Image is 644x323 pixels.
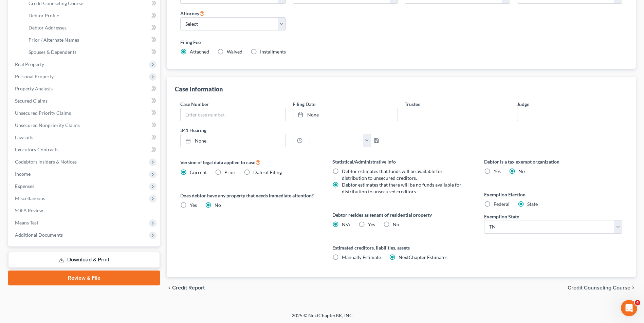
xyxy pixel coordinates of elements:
span: Yes [190,202,197,208]
a: Property Analysis [10,83,160,95]
a: Prior / Alternate Names [23,34,160,46]
label: Estimated creditors, liabilities, assets [332,244,471,251]
span: Real Property [15,61,44,67]
span: Prior / Alternate Names [29,37,79,43]
span: Credit Counseling Course [568,285,630,290]
label: Debtor is a tax exempt organization [484,158,622,165]
span: Date of Filing [253,169,282,175]
span: Waived [227,49,242,55]
a: SOFA Review [10,204,160,217]
i: chevron_left [167,285,172,290]
span: 4 [635,300,640,305]
span: Debtor estimates that funds will be available for distribution to unsecured creditors. [342,168,443,181]
span: No [393,221,399,227]
i: chevron_right [630,285,636,290]
span: SOFA Review [15,208,43,213]
input: Enter case number... [181,108,285,121]
input: -- [405,108,510,121]
span: Lawsuits [15,134,33,140]
a: None [293,108,398,121]
span: Credit Counseling Course [29,0,83,6]
a: Lawsuits [10,131,160,144]
span: Means Test [15,220,38,225]
a: Unsecured Priority Claims [10,107,160,119]
span: No [518,168,525,174]
label: Filing Fee [180,39,622,46]
a: Executory Contracts [10,144,160,156]
button: chevron_left Credit Report [167,285,205,290]
span: Debtor estimates that there will be no funds available for distribution to unsecured creditors. [342,182,461,194]
span: Executory Contracts [15,147,58,152]
span: Yes [494,168,501,174]
span: Spouses & Dependents [29,49,76,55]
span: Credit Report [172,285,205,290]
a: Debtor Addresses [23,22,160,34]
label: 341 Hearing [177,127,401,134]
label: Does debtor have any property that needs immediate attention? [180,192,318,199]
span: Unsecured Priority Claims [15,110,71,116]
span: Secured Claims [15,98,48,104]
span: Prior [224,169,236,175]
span: Property Analysis [15,86,53,91]
span: Expenses [15,183,34,189]
span: Attached [190,49,209,55]
a: Spouses & Dependents [23,46,160,58]
label: Trustee [405,101,420,108]
button: Credit Counseling Course chevron_right [568,285,636,290]
input: -- : -- [302,134,363,147]
span: Manually Estimate [342,254,381,260]
iframe: Intercom live chat [621,300,637,316]
label: Statistical/Administrative Info [332,158,471,165]
span: Codebtors Insiders & Notices [15,159,77,165]
div: Case Information [175,85,223,93]
label: Attorney [180,9,205,17]
label: Exemption Election [484,191,622,198]
a: Review & File [8,271,160,285]
label: Filing Date [293,101,315,108]
label: Version of legal data applied to case [180,158,318,166]
span: Debtor Profile [29,13,59,18]
label: Case Number [180,101,209,108]
span: No [215,202,221,208]
span: Federal [494,201,510,207]
label: Judge [517,101,529,108]
input: -- [517,108,622,121]
span: Installments [260,49,286,55]
span: Unsecured Nonpriority Claims [15,122,80,128]
a: None [181,134,285,147]
span: NextChapter Estimates [399,254,447,260]
label: Debtor resides as tenant of residential property [332,211,471,218]
span: N/A [342,221,350,227]
span: Yes [368,221,375,227]
span: Income [15,171,31,177]
a: Download & Print [8,252,160,268]
span: Personal Property [15,73,54,79]
span: Miscellaneous [15,195,45,201]
label: Exemption State [484,213,519,220]
span: Current [190,169,207,175]
a: Debtor Profile [23,9,160,22]
span: Additional Documents [15,232,63,238]
a: Secured Claims [10,95,160,107]
span: State [527,201,538,207]
a: Unsecured Nonpriority Claims [10,119,160,131]
span: Debtor Addresses [29,25,67,30]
